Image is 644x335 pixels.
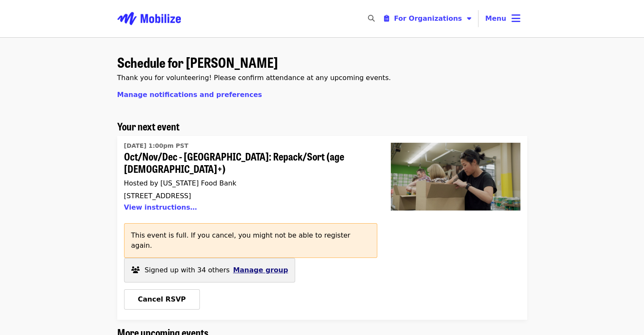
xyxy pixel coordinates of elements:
[233,266,288,274] span: Manage group
[117,5,181,32] img: Mobilize - Home
[377,10,478,27] button: Toggle organizer menu
[117,91,262,99] a: Manage notifications and preferences
[131,230,370,251] p: This event is full. If you cancel, you might not be able to register again.
[233,265,288,275] button: Manage group
[394,14,462,22] span: For Organizations
[145,266,230,274] span: Signed up with 34 others
[117,52,278,72] span: Schedule for [PERSON_NAME]
[117,119,180,133] span: Your next event
[124,289,200,310] button: Cancel RSVP
[368,14,374,22] i: search icon
[485,14,506,22] span: Menu
[511,12,520,25] i: bars icon
[124,150,370,175] span: Oct/Nov/Dec - [GEOGRAPHIC_DATA]: Repack/Sort (age [DEMOGRAPHIC_DATA]+)
[124,141,188,150] time: [DATE] 1:00pm PST
[131,266,140,274] i: users icon
[379,8,386,29] input: Search
[478,8,527,29] button: Toggle account menu
[138,295,186,303] span: Cancel RSVP
[124,203,197,211] button: View instructions…
[124,139,370,216] a: Oct/Nov/Dec - Portland: Repack/Sort (age 8+)
[124,192,370,200] div: [STREET_ADDRESS]
[467,14,471,22] i: caret-down icon
[384,14,389,22] i: clipboard-list icon
[117,74,391,82] span: Thank you for volunteering! Please confirm attendance at any upcoming events.
[384,136,527,320] a: Oct/Nov/Dec - Portland: Repack/Sort (age 8+)
[124,179,237,187] span: Hosted by [US_STATE] Food Bank
[391,143,520,210] img: Oct/Nov/Dec - Portland: Repack/Sort (age 8+)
